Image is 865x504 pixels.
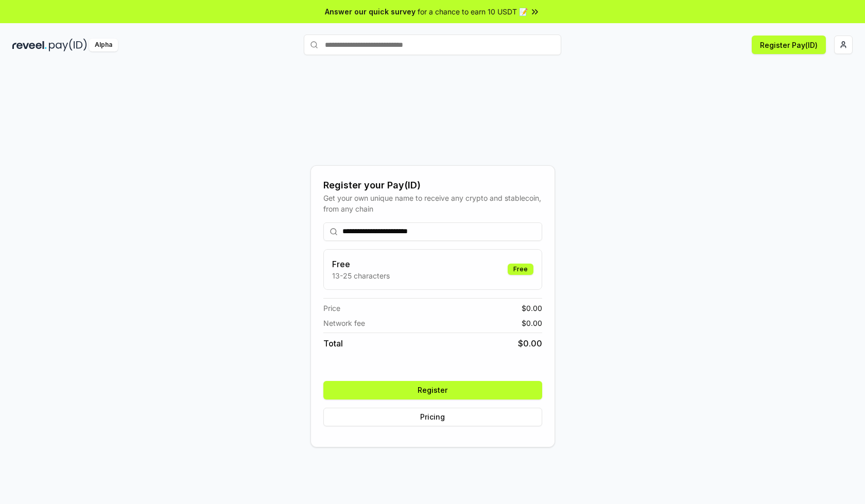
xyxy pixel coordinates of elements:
img: reveel_dark [12,39,47,51]
span: $ 0.00 [522,318,542,328]
p: 13-25 characters [332,270,390,281]
span: Answer our quick survey [325,6,416,17]
span: Total [323,337,343,350]
span: $ 0.00 [522,303,542,314]
button: Pricing [323,408,542,426]
div: Register your Pay(ID) [323,178,542,193]
button: Register Pay(ID) [752,36,826,54]
div: Alpha [89,39,118,51]
div: Get your own unique name to receive any crypto and stablecoin, from any chain [323,193,542,214]
span: $ 0.00 [518,337,542,350]
span: Price [323,303,340,314]
img: pay_id [49,39,87,51]
div: Free [508,264,533,275]
h3: Free [332,258,390,270]
button: Register [323,381,542,399]
span: Network fee [323,318,365,328]
span: for a chance to earn 10 USDT 📝 [418,6,528,17]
